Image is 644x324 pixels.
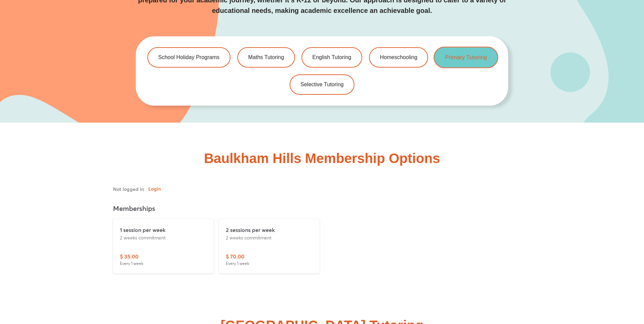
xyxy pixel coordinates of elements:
iframe: Chat Widget [531,247,644,324]
a: Primary Tutoring [434,47,498,68]
span: Selective Tutoring [300,82,344,87]
span: Homeschooling [380,55,417,60]
span: Maths Tutoring [248,55,284,60]
a: Homeschooling [369,47,428,68]
h2: Baulkham Hills Membership Options [204,151,440,165]
a: English Tutoring [301,47,362,68]
a: School Holiday Programs [147,47,231,68]
span: School Holiday Programs [158,55,220,60]
a: Maths Tutoring [237,47,295,68]
span: Primary Tutoring [445,54,487,60]
span: English Tutoring [312,55,351,60]
a: Selective Tutoring [290,74,354,95]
